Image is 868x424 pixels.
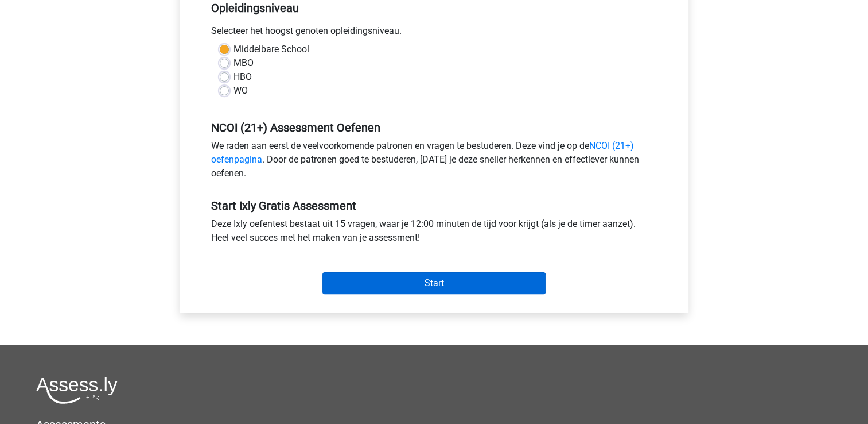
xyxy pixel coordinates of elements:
[203,217,666,249] div: Deze Ixly oefentest bestaat uit 15 vragen, waar je 12:00 minuten de tijd voor krijgt (als je de t...
[211,121,657,134] h5: NCOI (21+) Assessment Oefenen
[233,43,309,56] label: Middelbare School
[36,377,118,404] img: Assessly logo
[233,56,254,70] label: MBO
[322,272,546,294] input: Start
[203,24,666,43] div: Selecteer het hoogst genoten opleidingsniveau.
[233,70,252,84] label: HBO
[211,199,657,213] h5: Start Ixly Gratis Assessment
[203,139,666,185] div: We raden aan eerst de veelvoorkomende patronen en vragen te bestuderen. Deze vind je op de . Door...
[233,84,248,98] label: WO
